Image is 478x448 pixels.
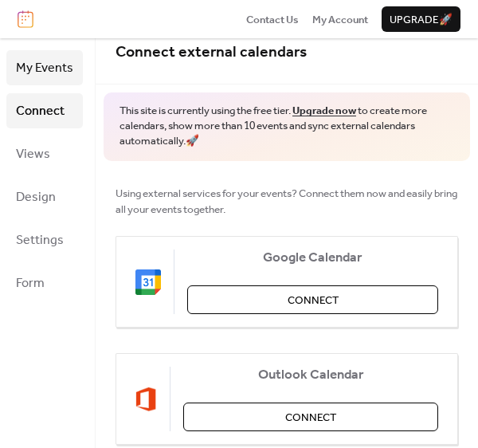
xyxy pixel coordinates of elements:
a: Contact Us [246,11,299,27]
span: Settings [16,228,64,253]
img: google [135,269,161,295]
img: outlook [135,387,157,412]
img: logo [18,10,33,28]
a: Views [6,136,83,171]
span: Using external services for your events? Connect them now and easily bring all your events together. [116,186,458,218]
span: Google Calendar [187,250,438,266]
span: Views [16,142,50,167]
span: My Events [16,56,73,81]
span: Connect external calendars [116,37,307,67]
a: My Events [6,50,83,85]
span: Connect [285,410,336,426]
span: Upgrade 🚀 [390,12,453,28]
button: Connect [183,403,438,431]
button: Connect [187,285,438,314]
span: Design [16,185,56,210]
span: Contact Us [246,12,299,28]
a: Upgrade now [292,100,356,121]
span: Form [16,271,45,297]
a: Form [6,265,83,301]
span: My Account [312,12,368,28]
span: Connect [16,99,65,124]
span: This site is currently using the free tier. to create more calendars, show more than 10 events an... [119,104,454,149]
a: My Account [312,11,368,27]
button: Upgrade🚀 [382,6,460,32]
a: Design [6,179,83,214]
span: Connect [288,293,339,308]
a: Settings [6,222,83,257]
a: Connect [6,93,83,128]
span: Outlook Calendar [183,367,438,383]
